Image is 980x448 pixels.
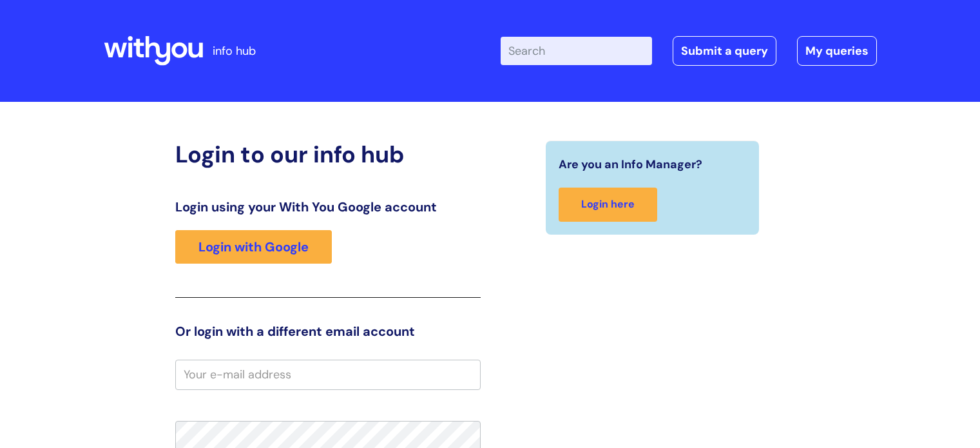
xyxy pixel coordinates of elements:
[673,36,776,66] a: Submit a query
[175,199,481,215] h3: Login using your With You Google account
[175,141,481,168] h2: Login to our info hub
[797,36,877,66] a: My queries
[559,154,702,175] span: Are you an Info Manager?
[175,230,332,264] a: Login with Google
[175,360,481,389] input: Your e-mail address
[501,37,652,65] input: Search
[559,188,657,222] a: Login here
[175,324,481,339] h3: Or login with a different email account
[213,41,256,61] p: info hub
